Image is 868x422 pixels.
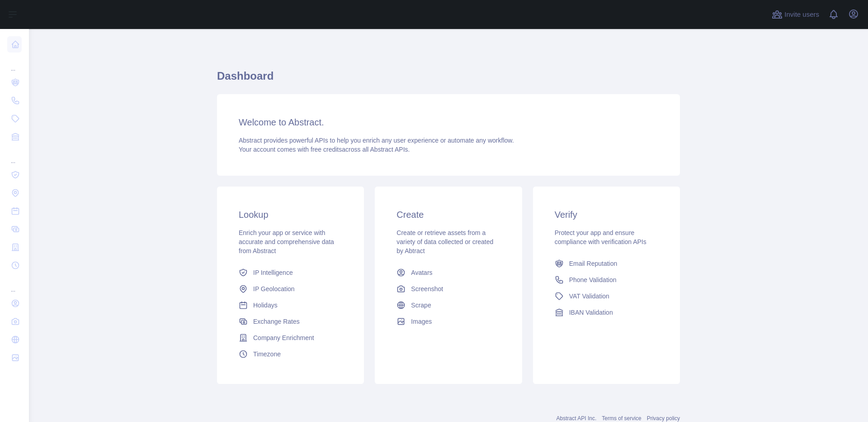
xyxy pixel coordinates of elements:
span: Scrape [411,301,431,310]
span: Phone Validation [569,275,617,284]
span: Invite users [784,10,819,20]
a: Abstract API Inc. [557,415,597,422]
a: IBAN Validation [551,304,662,321]
span: free credits [311,146,342,153]
h3: Lookup [239,208,342,221]
a: Holidays [235,297,346,313]
h3: Create [396,208,500,221]
span: Abstract provides powerful APIs to help you enrich any user experience or automate any workflow. [239,137,514,144]
a: Email Reputation [551,255,662,272]
span: Your account comes with across all Abstract APIs. [239,146,410,153]
span: Enrich your app or service with accurate and comprehensive data from Abstract [239,229,334,254]
a: IP Intelligence [235,264,346,281]
span: Protect your app and ensure compliance with verification APIs [555,229,646,245]
a: Exchange Rates [235,313,346,330]
span: VAT Validation [569,292,609,301]
span: Create or retrieve assets from a variety of data collected or created by Abtract [396,229,493,254]
span: Screenshot [411,284,443,293]
span: Email Reputation [569,259,618,268]
a: Phone Validation [551,272,662,288]
button: Invite users [770,7,821,22]
h3: Welcome to Abstract. [239,116,658,129]
div: ... [7,54,22,72]
span: Company Enrichment [253,333,314,342]
a: Privacy policy [647,415,680,422]
a: Terms of service [602,415,641,422]
a: Avatars [393,264,504,281]
span: Images [411,317,432,326]
a: Images [393,313,504,330]
a: Timezone [235,346,346,362]
span: IP Intelligence [253,268,293,277]
h3: Verify [555,208,658,221]
span: IP Geolocation [253,284,295,293]
span: Holidays [253,301,278,310]
div: ... [7,275,22,293]
a: IP Geolocation [235,281,346,297]
span: Timezone [253,350,281,359]
h1: Dashboard [217,69,680,91]
a: Screenshot [393,281,504,297]
a: Scrape [393,297,504,313]
span: IBAN Validation [569,308,613,317]
div: ... [7,147,22,165]
span: Avatars [411,268,432,277]
a: Company Enrichment [235,330,346,346]
a: VAT Validation [551,288,662,304]
span: Exchange Rates [253,317,300,326]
